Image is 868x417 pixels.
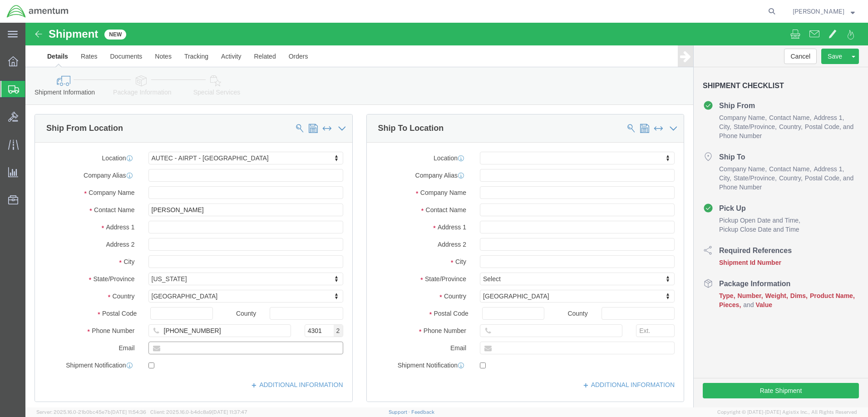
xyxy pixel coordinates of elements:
[6,5,69,18] img: logo
[411,409,434,415] a: Feedback
[150,409,247,415] span: Client: 2025.16.0-b4dc8a9
[717,408,857,416] span: Copyright © [DATE]-[DATE] Agistix Inc., All Rights Reserved
[36,409,146,415] span: Server: 2025.16.0-21b0bc45e7b
[389,409,411,415] a: Support
[212,409,247,415] span: [DATE] 11:37:47
[111,409,146,415] span: [DATE] 11:54:36
[793,6,844,16] span: Tiffany Orthaus
[792,6,855,17] button: [PERSON_NAME]
[25,23,868,407] iframe: FS Legacy Container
